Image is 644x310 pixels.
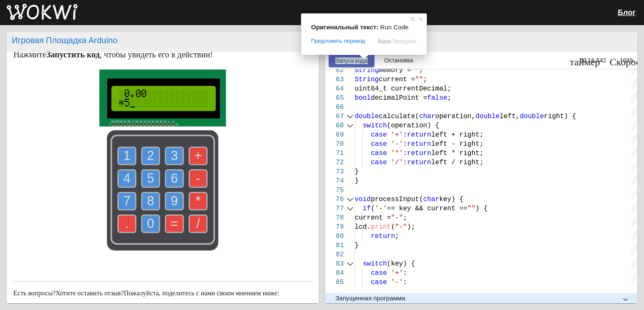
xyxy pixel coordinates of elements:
[325,259,344,269] div: 83
[407,140,431,148] span: return
[379,76,415,83] span: current =
[431,159,483,166] span: left / right;
[431,140,483,148] span: left - right;
[570,55,600,65] ya-tr-span: таймер
[475,113,500,120] span: double
[423,196,439,203] span: char
[403,279,407,286] span: :
[355,177,359,185] span: }
[415,76,423,83] span: ""
[431,131,483,139] span: left + right;
[325,195,344,204] div: 76
[407,223,415,231] span: );
[7,4,78,21] img: Вокви
[407,131,431,139] span: return
[371,205,375,212] span: (
[12,35,117,45] ya-tr-span: Игровая Площадка Arduino
[391,269,403,277] span: '+'
[311,37,365,45] span: Предложить перевод
[419,113,435,120] span: char
[403,269,407,277] span: :
[56,289,124,297] ya-tr-span: Хотите оставить отзыв?
[407,150,431,157] span: return
[325,213,344,222] div: 78
[335,294,405,302] ya-tr-span: Запущенная программа
[325,222,344,232] div: 79
[500,113,520,120] span: left,
[395,232,399,240] span: ;
[325,121,344,130] div: 68
[363,122,387,129] span: switch
[363,205,371,212] span: if
[335,57,368,64] ya-tr-span: Запуск кода
[375,205,387,212] span: '-'
[391,223,395,231] span: (
[325,84,344,93] div: 64
[325,186,344,195] div: 75
[391,140,403,148] span: '-'
[329,54,374,67] button: Запуск кода
[325,232,344,241] div: 80
[403,214,407,222] span: ;
[467,205,475,212] span: ""
[618,8,636,17] a: Блог
[391,214,403,222] span: "-"
[325,130,344,139] div: 69
[391,159,403,166] span: '/'
[325,75,344,84] div: 63
[325,167,344,176] div: 73
[379,113,419,120] span: calculate(
[100,50,213,59] ya-tr-span: , чтобы увидеть его в действии!
[391,131,403,139] span: '+'
[355,94,371,102] span: bool
[371,223,391,231] span: print
[439,196,464,203] span: key) {
[620,57,637,63] span: 103%
[355,113,379,120] span: double
[371,279,387,286] span: case
[355,223,371,231] span: lcd.
[325,112,344,121] div: 67
[435,113,475,120] span: operation,
[544,113,576,120] span: right) {
[387,260,415,268] span: (key) {
[387,122,439,129] span: (operation) {
[431,150,483,157] span: left * right;
[355,85,451,93] span: uint64_t currentDecimal;
[384,57,413,64] ya-tr-span: Остановка
[403,159,407,166] span: :
[371,232,395,240] span: return
[46,50,100,59] ya-tr-span: Запустить код
[371,94,427,102] span: decimalPoint =
[371,131,387,139] span: case
[475,205,488,212] span: ) {
[447,94,452,102] span: ;
[325,149,344,158] div: 71
[325,204,344,213] div: 77
[124,289,279,297] ya-tr-span: Пожалуйста, поделитесь с нами своим мнением ниже:
[325,241,344,250] div: 81
[311,23,379,31] span: Оригинальный текст:
[371,150,387,157] span: case
[355,168,359,176] span: }
[355,242,359,249] span: }
[325,278,344,287] div: 85
[371,140,387,148] span: case
[355,214,391,222] span: current =
[371,196,423,203] span: processInput(
[325,93,344,103] div: 65
[407,159,431,166] span: return
[325,293,637,303] mat-expansion-panel-header: Запущенная программа
[427,94,447,102] span: false
[363,260,387,268] span: switch
[391,279,403,286] span: '-'
[355,196,371,203] span: void
[395,223,407,231] span: "-"
[378,54,420,67] button: Остановка
[325,250,344,259] div: 82
[403,150,407,157] span: :
[325,103,344,112] div: 66
[423,76,427,83] span: ;
[520,113,544,120] span: double
[380,23,409,31] span: Run Code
